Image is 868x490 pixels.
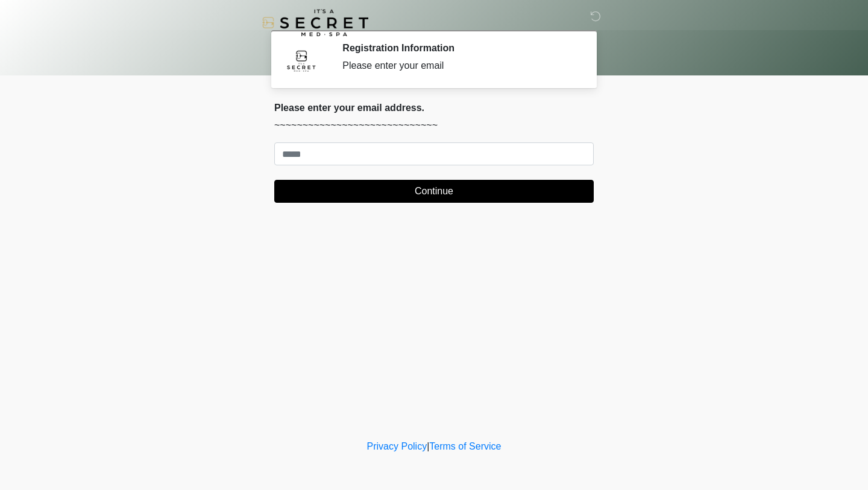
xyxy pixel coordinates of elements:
[283,42,319,78] img: Agent Avatar
[342,59,576,73] div: Please enter your email
[427,441,429,451] a: |
[274,118,594,133] p: ~~~~~~~~~~~~~~~~~~~~~~~~~~~~~
[429,441,501,451] a: Terms of Service
[367,441,427,451] a: Privacy Policy
[274,102,594,113] h2: Please enter your email address.
[342,42,576,54] h2: Registration Information
[274,180,594,203] button: Continue
[262,9,368,36] img: It's A Secret Med Spa Logo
